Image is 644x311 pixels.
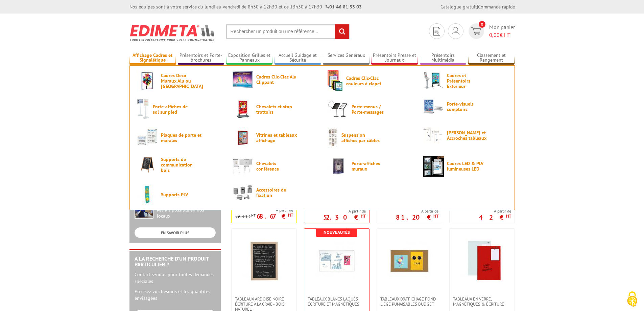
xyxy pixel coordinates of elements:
[460,239,504,283] img: Tableaux en verre, magnétiques & écriture
[242,239,286,283] img: Tableaux Ardoise Noire écriture à la craie - Bois Naturel
[135,256,216,268] h2: A la recherche d'un produit particulier ?
[232,127,317,148] a: Vitrines et tableaux affichage
[328,99,349,120] img: Porte-menus / Porte-messages
[137,156,158,174] img: Supports de communication bois
[624,291,641,308] img: Cookies (fenêtre modale)
[161,157,201,173] span: Supports de communication bois
[380,296,438,307] span: Tableaux d'affichage fond liège punaisables Budget
[447,161,487,172] span: Cadres LED & PLV lumineuses LED
[423,156,507,177] a: Cadres LED & PLV lumineuses LED
[232,184,253,201] img: Accessoires de fixation
[129,20,216,45] img: Edimeta
[304,296,369,307] a: Tableaux blancs laqués écriture et magnétiques
[235,207,293,213] span: A partir de
[251,213,256,218] sup: HT
[328,156,349,177] img: Porte-affiches muraux
[352,104,392,115] span: Porte-menus / Porte-messages
[396,215,438,219] p: 81.20 €
[235,214,256,219] p: 76.30 €
[423,70,444,91] img: Cadres et Présentoirs Extérieur
[137,184,221,205] a: Supports PLV
[226,24,350,39] input: Rechercher un produit ou une référence...
[137,127,158,148] img: Plaques de porte et murales
[232,70,253,88] img: Cadres Clic-Clac Alu Clippant
[323,208,366,214] span: A partir de
[328,70,412,91] a: Cadres Clic-Clac couleurs à clapet
[308,296,366,307] span: Tableaux blancs laqués écriture et magnétiques
[161,192,201,197] span: Supports PLV
[479,208,511,214] span: A partir de
[620,288,644,311] button: Cookies (fenêtre modale)
[137,70,158,91] img: Cadres Deco Muraux Alu ou Bois
[137,99,150,120] img: Porte-affiches de sol sur pied
[256,187,297,198] span: Accessoires de fixation
[468,52,515,64] a: Classement et Rangement
[423,99,507,114] a: Porte-visuels comptoirs
[226,52,273,64] a: Exposition Grilles et Panneaux
[440,4,477,10] a: Catalogue gratuit
[453,296,511,307] span: Tableaux en verre, magnétiques & écriture
[341,132,382,143] span: Suspension affiches par câbles
[315,239,359,283] img: Tableaux blancs laqués écriture et magnétiques
[489,31,515,39] span: € HT
[335,24,349,39] input: rechercher
[489,23,515,39] span: Mon panier
[433,213,438,219] sup: HT
[135,227,216,238] a: EN SAVOIR PLUS
[447,101,487,112] span: Porte-visuels comptoirs
[423,127,507,143] a: [PERSON_NAME] et Accroches tableaux
[323,52,369,64] a: Services Généraux
[137,127,221,148] a: Plaques de porte et murales
[324,229,350,235] b: Nouveautés
[328,99,412,120] a: Porte-menus / Porte-messages
[326,4,362,10] strong: 01 46 81 33 03
[275,52,321,64] a: Accueil Guidage et Sécurité
[153,104,193,115] span: Porte-affiches de sol sur pied
[423,70,507,91] a: Cadres et Présentoirs Extérieur
[232,70,317,88] a: Cadres Clic-Clac Alu Clippant
[440,3,515,10] div: |
[178,52,224,64] a: Présentoirs et Porte-brochures
[478,4,515,10] a: Commande rapide
[129,52,176,64] a: Affichage Cadres et Signalétique
[161,73,201,89] span: Cadres Deco Muraux Alu ou [GEOGRAPHIC_DATA]
[256,74,297,85] span: Cadres Clic-Clac Alu Clippant
[135,271,216,285] p: Contactez-nous pour toutes demandes spéciales
[479,215,511,219] p: 42 €
[352,161,392,172] span: Porte-affiches muraux
[479,21,485,28] span: 0
[232,184,317,201] a: Accessoires de fixation
[137,156,221,174] a: Supports de communication bois
[423,99,444,114] img: Porte-visuels comptoirs
[447,73,487,89] span: Cadres et Présentoirs Extérieur
[137,70,221,91] a: Cadres Deco Muraux Alu ou [GEOGRAPHIC_DATA]
[135,288,216,302] p: Précisez vos besoins et les quantités envisagées
[423,127,444,143] img: Cimaises et Accroches tableaux
[328,156,412,177] a: Porte-affiches muraux
[506,213,511,219] sup: HT
[137,184,158,205] img: Supports PLV
[377,296,442,307] a: Tableaux d'affichage fond liège punaisables Budget
[471,27,481,35] img: devis rapide
[328,127,338,148] img: Suspension affiches par câbles
[489,31,500,38] span: 0,00
[232,99,253,120] img: Chevalets et stop trottoirs
[232,156,317,177] a: Chevalets conférence
[423,156,444,177] img: Cadres LED & PLV lumineuses LED
[433,27,440,36] img: devis rapide
[447,130,487,141] span: [PERSON_NAME] et Accroches tableaux
[387,239,431,283] img: Tableaux d'affichage fond liège punaisables Budget
[328,70,343,91] img: Cadres Clic-Clac couleurs à clapet
[257,214,293,218] p: 68.67 €
[288,212,293,218] sup: HT
[467,23,515,39] a: devis rapide 0 Mon panier 0,00€ HT
[137,99,221,120] a: Porte-affiches de sol sur pied
[396,208,438,214] span: A partir de
[452,27,459,35] img: devis rapide
[256,132,297,143] span: Vitrines et tableaux affichage
[420,52,467,64] a: Présentoirs Multimédia
[129,3,362,10] div: Nos équipes sont à votre service du lundi au vendredi de 8h30 à 12h30 et de 13h30 à 17h30
[157,207,216,219] div: Retrait possible en nos locaux
[346,75,387,86] span: Cadres Clic-Clac couleurs à clapet
[232,156,253,177] img: Chevalets conférence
